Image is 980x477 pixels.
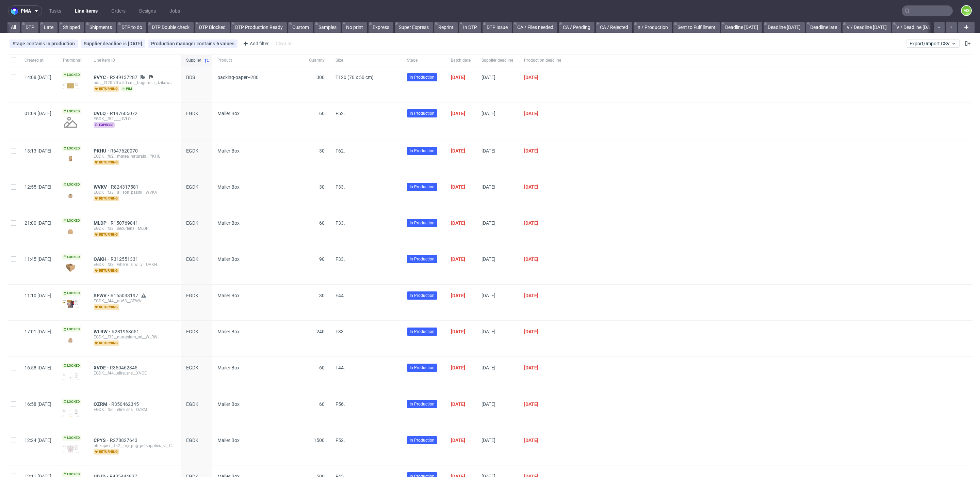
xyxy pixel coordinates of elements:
[94,184,111,190] span: WVKV
[336,401,345,407] span: F56.
[336,220,345,226] span: F33.
[94,298,175,304] div: EGDK__f44__art63__SFWV
[71,5,102,16] a: Line Items
[94,220,111,226] a: MLDP
[112,329,141,334] a: R281953651
[806,22,841,33] a: Deadline late
[634,22,672,33] a: n / Production
[94,304,119,310] span: returning
[40,22,58,33] a: Late
[336,58,396,63] span: Size
[459,22,481,33] a: In DTP
[186,184,198,190] span: EGDK
[217,75,259,80] span: packing-paper--280
[319,293,325,298] span: 30
[319,256,325,262] span: 90
[24,401,51,407] span: 16:58 [DATE]
[596,22,632,33] a: CA / Rejected
[59,22,84,33] a: Shipped
[24,58,51,63] span: Created at
[94,329,112,334] span: WLRW
[62,372,79,380] img: version_two_editor_design.png
[336,438,345,443] span: F52.
[319,365,325,370] span: 60
[186,148,198,154] span: EGDK
[94,268,119,273] span: returning
[481,329,495,334] span: [DATE]
[314,438,325,443] span: 1500
[451,256,465,262] span: [DATE]
[110,148,139,154] a: R647620070
[410,184,435,190] span: In Production
[309,58,325,63] span: Quantity
[62,146,81,151] span: Locked
[62,363,81,368] span: Locked
[319,401,325,407] span: 60
[24,111,51,116] span: 01:09 [DATE]
[94,148,110,154] span: PKHU
[319,184,325,190] span: 30
[274,39,294,48] div: Clear all
[410,148,435,154] span: In Production
[62,472,81,477] span: Locked
[24,329,51,334] span: 17:01 [DATE]
[342,22,367,33] a: No print
[94,256,111,262] span: QAKH
[94,262,175,267] div: EGDK__f33__where_is_willy__QAKH
[94,232,119,237] span: returning
[451,401,465,407] span: [DATE]
[481,148,495,154] span: [DATE]
[451,438,465,443] span: [DATE]
[410,365,435,371] span: In Production
[481,256,495,262] span: [DATE]
[451,75,465,80] span: [DATE]
[94,401,111,407] span: OZRM
[451,293,465,298] span: [DATE]
[62,155,79,164] img: version_two_editor_design
[410,437,435,443] span: In Production
[94,122,115,128] span: express
[451,148,465,154] span: [DATE]
[410,74,435,80] span: In Production
[110,438,139,443] span: R278827643
[434,22,458,33] a: Reprint
[319,111,325,116] span: 60
[94,75,110,80] span: RVYC
[481,401,495,407] span: [DATE]
[7,22,20,33] a: All
[481,438,495,443] span: [DATE]
[410,401,435,407] span: In Production
[186,293,198,298] span: EGDK
[524,256,538,262] span: [DATE]
[524,438,538,443] span: [DATE]
[524,329,538,334] span: [DATE]
[111,220,140,226] span: R150769841
[27,41,46,46] span: contains
[111,256,140,262] span: R312551331
[21,9,31,13] span: pma
[62,114,79,130] img: no_design.png
[85,22,116,33] a: Shipments
[336,365,345,370] span: F44.
[217,148,240,154] span: Mailer Box
[24,256,51,262] span: 11:45 [DATE]
[111,401,140,407] a: R350462345
[217,256,240,262] span: Mailer Box
[186,220,198,226] span: EGDK
[524,148,538,154] span: [DATE]
[451,111,465,116] span: [DATE]
[319,148,325,154] span: 30
[120,86,133,92] span: pim
[94,293,111,298] a: SFWV
[524,75,538,80] span: [DATE]
[197,41,216,46] span: contains
[513,22,557,33] a: CA / Files needed
[62,182,81,187] span: Locked
[217,365,240,370] span: Mailer Box
[524,220,538,226] span: [DATE]
[481,184,495,190] span: [DATE]
[369,22,393,33] a: Express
